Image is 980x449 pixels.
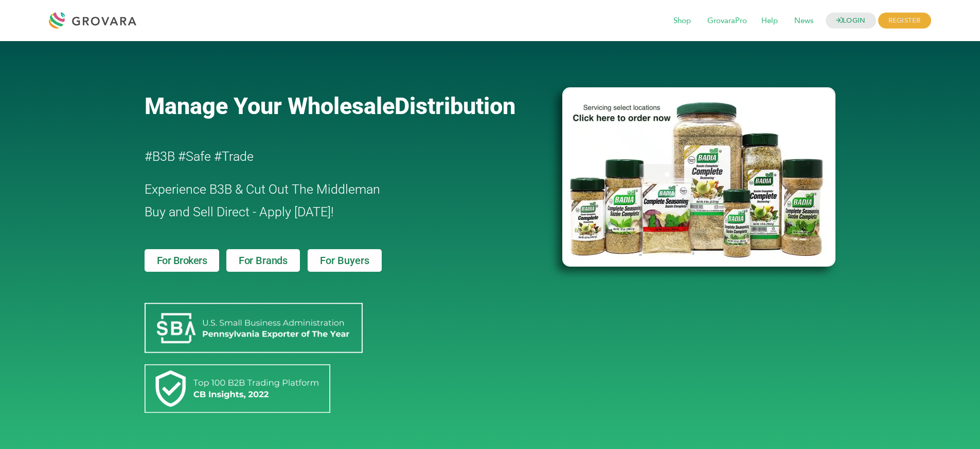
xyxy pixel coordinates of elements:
span: Help [754,11,785,31]
span: For Buyers [320,255,369,266]
a: For Brokers [145,249,220,272]
span: GrovaraPro [700,11,754,31]
a: Shop [666,15,698,27]
a: News [787,15,821,27]
a: For Brands [226,249,300,272]
span: Manage Your Wholesale [145,92,395,120]
a: Help [754,15,785,27]
a: GrovaraPro [700,15,754,27]
a: LOGIN [826,13,876,29]
span: Shop [666,11,698,31]
h2: #B3B #Safe #Trade [145,145,504,168]
span: News [787,11,821,31]
span: Buy and Sell Direct - Apply [DATE]! [145,204,334,219]
a: For Buyers [308,249,382,272]
span: For Brands [239,255,288,266]
span: For Brokers [157,255,207,266]
span: Experience B3B & Cut Out The Middleman [145,182,380,197]
span: Distribution [395,92,515,120]
a: Manage Your WholesaleDistribution [145,92,546,120]
span: REGISTER [878,13,931,29]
